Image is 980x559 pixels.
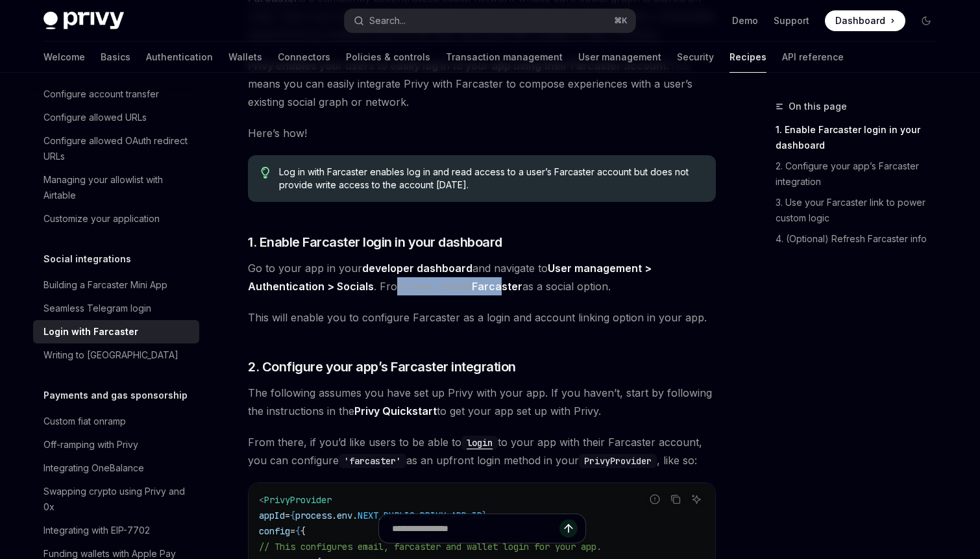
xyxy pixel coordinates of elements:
[776,192,947,229] a: 3. Use your Farcaster link to power custom logic
[248,433,716,469] span: From there, if you’d like users to be able to to your app with their Farcaster account, you can c...
[346,42,430,73] a: Policies & controls
[776,229,947,249] a: 4. (Optional) Refresh Farcaster info
[43,437,138,453] div: Off-ramping with Privy
[228,42,262,73] a: Wallets
[472,280,522,293] strong: Farcaster
[33,106,199,129] a: Configure allowed URLs
[354,404,437,418] a: Privy Quickstart
[688,491,705,508] button: Ask AI
[43,251,131,267] h5: Social integrations
[146,42,213,73] a: Authentication
[782,42,844,73] a: API reference
[278,42,330,73] a: Connectors
[916,10,937,31] button: Toggle dark mode
[776,156,947,192] a: 2. Configure your app’s Farcaster integration
[578,42,661,73] a: User management
[33,343,199,367] a: Writing to [GEOGRAPHIC_DATA]
[345,9,635,32] button: Open search
[248,233,502,251] span: 1. Enable Farcaster login in your dashboard
[559,519,578,538] button: Send message
[667,491,684,508] button: Copy the contents from the code block
[579,454,657,468] code: PrivyProvider
[369,13,406,29] div: Search...
[33,433,199,456] a: Off-ramping with Privy
[354,404,437,417] strong: Privy Quickstart
[43,324,138,340] div: Login with Farcaster
[362,262,472,275] a: developer dashboard
[264,494,332,506] span: PrivyProvider
[358,510,482,521] span: NEXT_PUBLIC_PRIVY_APP_ID
[43,42,85,73] a: Welcome
[248,56,716,111] span: This means you can easily integrate Privy with Farcaster to compose experiences with a user’s exi...
[248,308,716,327] span: This will enable you to configure Farcaster as a login and account linking option in your app.
[332,510,337,521] span: .
[33,207,199,230] a: Customize your application
[339,454,406,468] code: 'farcaster'
[43,414,126,429] div: Custom fiat onramp
[835,14,885,27] span: Dashboard
[33,410,199,433] a: Custom fiat onramp
[33,320,199,343] a: Login with Farcaster
[646,491,663,508] button: Report incorrect code
[33,519,199,542] a: Integrating with EIP-7702
[248,384,716,420] span: The following assumes you have set up Privy with your app. If you haven’t, start by following the...
[732,14,758,27] a: Demo
[43,211,160,227] div: Customize your application
[33,82,199,106] a: Configure account transfer
[33,480,199,519] a: Swapping crypto using Privy and 0x
[33,129,199,168] a: Configure allowed OAuth redirect URLs
[101,42,130,73] a: Basics
[43,110,147,125] div: Configure allowed URLs
[776,119,947,156] a: 1. Enable Farcaster login in your dashboard
[33,456,199,480] a: Integrating OneBalance
[825,10,905,31] a: Dashboard
[43,301,151,316] div: Seamless Telegram login
[285,510,290,521] span: =
[43,133,191,164] div: Configure allowed OAuth redirect URLs
[43,277,167,293] div: Building a Farcaster Mini App
[33,297,199,320] a: Seamless Telegram login
[259,494,264,506] span: <
[43,347,178,363] div: Writing to [GEOGRAPHIC_DATA]
[43,86,159,102] div: Configure account transfer
[261,167,270,179] svg: Tip
[248,259,716,295] span: Go to your app in your and navigate to . From here, enable as a social option.
[614,16,628,26] span: ⌘ K
[729,42,766,73] a: Recipes
[392,514,559,543] input: Ask a question...
[446,42,563,73] a: Transaction management
[290,510,295,521] span: {
[259,510,285,521] span: appId
[33,273,199,297] a: Building a Farcaster Mini App
[279,166,703,192] span: Log in with Farcaster enables log in and read access to a user’s Farcaster account but does not p...
[337,510,352,521] span: env
[43,523,150,538] div: Integrating with EIP-7702
[789,99,847,114] span: On this page
[43,12,124,30] img: dark logo
[43,460,144,476] div: Integrating OneBalance
[248,358,516,376] span: 2. Configure your app’s Farcaster integration
[248,124,716,142] span: Here’s how!
[482,510,487,521] span: }
[352,510,358,521] span: .
[295,510,332,521] span: process
[33,168,199,207] a: Managing your allowlist with Airtable
[461,436,498,450] code: login
[774,14,809,27] a: Support
[461,436,498,449] a: login
[43,484,191,515] div: Swapping crypto using Privy and 0x
[677,42,714,73] a: Security
[43,388,188,403] h5: Payments and gas sponsorship
[43,172,191,203] div: Managing your allowlist with Airtable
